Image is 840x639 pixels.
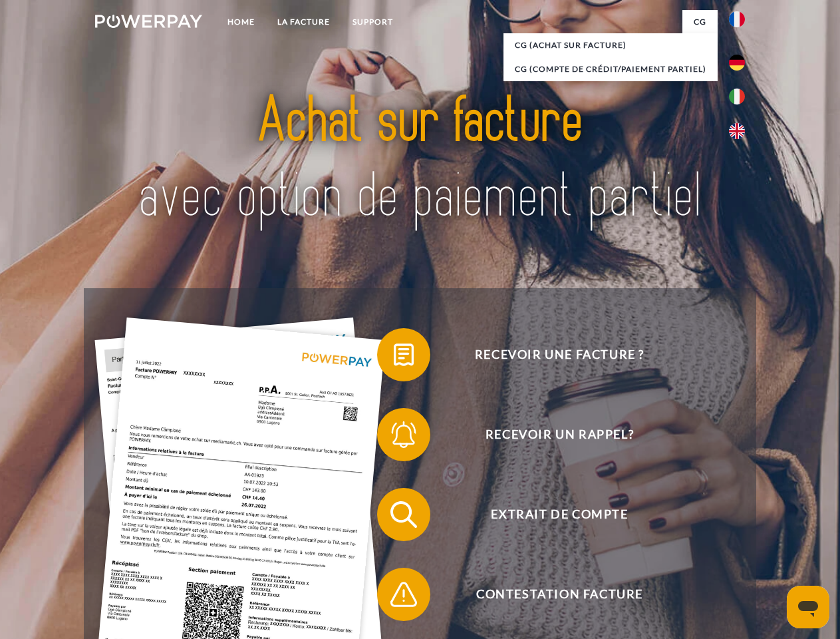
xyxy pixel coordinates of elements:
[216,10,266,34] a: Home
[377,488,723,541] button: Extrait de compte
[387,418,420,451] img: qb_bell.svg
[387,578,420,611] img: qb_warning.svg
[377,568,723,621] button: Contestation Facture
[682,10,718,34] a: CG
[266,10,341,34] a: LA FACTURE
[503,57,718,81] a: CG (Compte de crédit/paiement partiel)
[729,123,745,139] img: en
[127,64,713,255] img: title-powerpay_fr.svg
[377,408,723,461] button: Recevoir un rappel?
[729,55,745,71] img: de
[341,10,404,34] a: Support
[377,328,723,381] button: Recevoir une facture ?
[95,15,202,28] img: logo-powerpay-white.svg
[729,11,745,27] img: fr
[396,488,722,541] span: Extrait de compte
[503,33,718,57] a: CG (achat sur facture)
[396,568,722,621] span: Contestation Facture
[787,586,829,628] iframe: Bouton de lancement de la fenêtre de messagerie
[387,498,420,531] img: qb_search.svg
[396,328,722,381] span: Recevoir une facture ?
[396,408,722,461] span: Recevoir un rappel?
[729,89,745,105] img: it
[387,338,420,371] img: qb_bill.svg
